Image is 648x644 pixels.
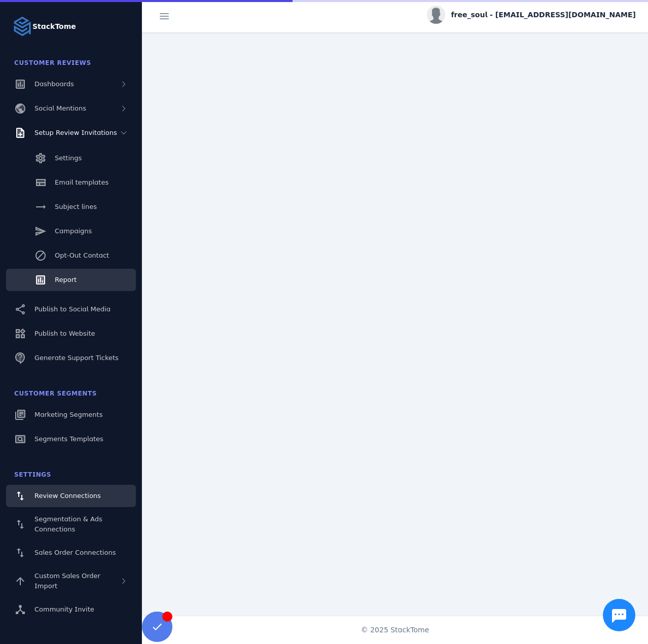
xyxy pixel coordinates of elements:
a: Subject lines [6,196,136,218]
span: Segmentation & Ads Connections [34,515,102,533]
span: Dashboards [34,80,74,88]
span: Custom Sales Order Import [34,572,100,590]
a: Settings [6,147,136,169]
a: Marketing Segments [6,404,136,426]
span: Opt-Out Contact [55,252,109,259]
span: free_soul - [EMAIL_ADDRESS][DOMAIN_NAME] [451,10,636,20]
span: Campaigns [55,227,92,235]
a: Community Invite [6,598,136,621]
span: Email templates [55,178,109,186]
span: © 2025 StackTome [361,625,429,635]
img: Logo image [12,16,32,37]
a: Sales Order Connections [6,542,136,564]
a: Publish to Social Media [6,298,136,320]
a: Campaigns [6,220,136,242]
strong: StackTome [32,21,76,32]
a: Segmentation & Ads Connections [6,509,136,540]
span: Segments Templates [34,435,103,443]
span: Settings [55,154,82,162]
span: Marketing Segments [34,411,102,418]
a: Generate Support Tickets [6,347,136,369]
span: Social Mentions [34,104,86,112]
a: Opt-Out Contact [6,244,136,267]
span: Review Connections [34,492,101,499]
a: Email templates [6,171,136,194]
span: Generate Support Tickets [34,354,119,362]
span: Customer Reviews [14,59,91,66]
span: Publish to Website [34,330,95,337]
button: free_soul - [EMAIL_ADDRESS][DOMAIN_NAME] [427,6,636,24]
span: Settings [14,471,51,478]
a: Report [6,269,136,291]
a: Segments Templates [6,428,136,450]
span: Customer Segments [14,390,97,397]
span: Subject lines [55,203,97,210]
span: Community Invite [34,605,94,613]
a: Publish to Website [6,323,136,345]
span: Sales Order Connections [34,549,116,556]
span: Setup Review Invitations [34,129,117,136]
span: Publish to Social Media [34,305,111,313]
a: Review Connections [6,485,136,507]
img: profile.jpg [427,6,445,24]
span: Report [55,276,77,283]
